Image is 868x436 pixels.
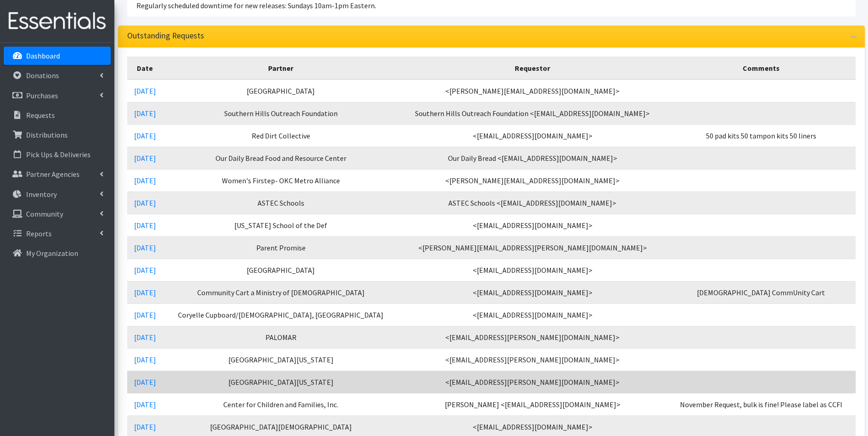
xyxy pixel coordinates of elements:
[399,393,666,415] td: [PERSON_NAME] <[EMAIL_ADDRESS][DOMAIN_NAME]>
[399,326,666,348] td: <[EMAIL_ADDRESS][PERSON_NAME][DOMAIN_NAME]>
[134,154,156,163] a: [DATE]
[4,66,111,85] a: Donations
[4,244,111,262] a: My Organization
[163,124,399,147] td: Red Dirt Collective
[667,57,856,80] th: Comments
[163,169,399,191] td: Women's Firstep- OKC Metro Alliance
[26,91,58,100] p: Purchases
[163,214,399,236] td: [US_STATE] School of the Def
[134,355,156,364] a: [DATE]
[4,106,111,124] a: Requests
[26,150,91,159] p: Pick Ups & Deliveries
[127,57,163,80] th: Date
[163,191,399,214] td: ASTEC Schools
[134,288,156,297] a: [DATE]
[163,371,399,393] td: [GEOGRAPHIC_DATA][US_STATE]
[26,249,78,258] p: My Organization
[667,124,856,147] td: 50 pad kits 50 tampon kits 50 liners
[163,102,399,124] td: Southern Hills Outreach Foundation
[667,281,856,303] td: [DEMOGRAPHIC_DATA] CommUnity Cart
[4,205,111,223] a: Community
[26,71,59,80] p: Donations
[4,224,111,243] a: Reports
[163,259,399,281] td: [GEOGRAPHIC_DATA]
[163,236,399,259] td: Parent Promise
[163,57,399,80] th: Partner
[134,400,156,409] a: [DATE]
[26,51,60,60] p: Dashboard
[399,236,666,259] td: <[PERSON_NAME][EMAIL_ADDRESS][PERSON_NAME][DOMAIN_NAME]>
[399,169,666,191] td: <[PERSON_NAME][EMAIL_ADDRESS][DOMAIN_NAME]>
[134,131,156,140] a: [DATE]
[399,191,666,214] td: ASTEC Schools <[EMAIL_ADDRESS][DOMAIN_NAME]>
[134,243,156,252] a: [DATE]
[667,393,856,415] td: November Request, bulk is fine! Please label as CCFI
[4,165,111,183] a: Partner Agencies
[134,378,156,387] a: [DATE]
[163,393,399,415] td: Center for Children and Families, Inc.
[163,348,399,371] td: [GEOGRAPHIC_DATA][US_STATE]
[134,198,156,207] a: [DATE]
[399,371,666,393] td: <[EMAIL_ADDRESS][PERSON_NAME][DOMAIN_NAME]>
[399,348,666,371] td: <[EMAIL_ADDRESS][PERSON_NAME][DOMAIN_NAME]>
[134,333,156,342] a: [DATE]
[399,147,666,169] td: Our Daily Bread <[EMAIL_ADDRESS][DOMAIN_NAME]>
[399,259,666,281] td: <[EMAIL_ADDRESS][DOMAIN_NAME]>
[4,145,111,164] a: Pick Ups & Deliveries
[399,214,666,236] td: <[EMAIL_ADDRESS][DOMAIN_NAME]>
[134,422,156,431] a: [DATE]
[4,86,111,105] a: Purchases
[134,310,156,319] a: [DATE]
[134,86,156,96] a: [DATE]
[134,266,156,275] a: [DATE]
[163,326,399,348] td: PALOMAR
[399,281,666,303] td: <[EMAIL_ADDRESS][DOMAIN_NAME]>
[163,80,399,102] td: [GEOGRAPHIC_DATA]
[127,31,204,41] h3: Outstanding Requests
[399,80,666,102] td: <[PERSON_NAME][EMAIL_ADDRESS][DOMAIN_NAME]>
[4,126,111,144] a: Distributions
[4,6,111,37] img: HumanEssentials
[26,229,52,238] p: Reports
[26,111,55,120] p: Requests
[134,176,156,185] a: [DATE]
[26,130,68,139] p: Distributions
[399,57,666,80] th: Requestor
[163,147,399,169] td: Our Daily Bread Food and Resource Center
[163,281,399,303] td: Community Cart a Ministry of [DEMOGRAPHIC_DATA]
[399,124,666,147] td: <[EMAIL_ADDRESS][DOMAIN_NAME]>
[26,170,80,179] p: Partner Agencies
[399,303,666,326] td: <[EMAIL_ADDRESS][DOMAIN_NAME]>
[4,47,111,65] a: Dashboard
[26,190,57,199] p: Inventory
[26,209,63,218] p: Community
[134,221,156,230] a: [DATE]
[163,303,399,326] td: Coryelle Cupboard/[DEMOGRAPHIC_DATA], [GEOGRAPHIC_DATA]
[4,185,111,203] a: Inventory
[399,102,666,124] td: Southern Hills Outreach Foundation <[EMAIL_ADDRESS][DOMAIN_NAME]>
[134,109,156,118] a: [DATE]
